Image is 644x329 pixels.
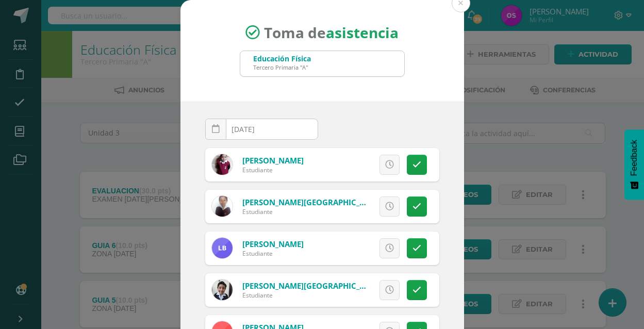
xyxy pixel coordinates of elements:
div: Tercero Primaria "A" [253,63,311,71]
div: Estudiante [242,291,366,300]
img: 59490d6a7b003ceebd00e0185f70ff3b.png [212,154,233,175]
a: [PERSON_NAME][GEOGRAPHIC_DATA] [242,197,383,207]
a: [PERSON_NAME] [242,155,304,166]
img: 1e19c16f8418e2a41eb248d0165faa54.png [212,279,233,300]
div: Estudiante [242,207,366,216]
span: Toma de [264,23,399,42]
img: 9b4246791939594b3576f1ca652188fb.png [212,238,233,258]
div: Educación Física [253,54,311,63]
input: Busca un grado o sección aquí... [240,51,404,76]
a: [PERSON_NAME][GEOGRAPHIC_DATA] [242,281,383,291]
div: Estudiante [242,166,304,174]
input: Fecha de Inasistencia [206,119,318,139]
div: Estudiante [242,249,304,258]
strong: asistencia [326,23,399,42]
img: efe084adaa6be750ca7e057997e8a11b.png [212,196,233,217]
a: [PERSON_NAME] [242,239,304,249]
button: Feedback - Mostrar encuesta [624,129,644,200]
span: Feedback [630,140,639,176]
